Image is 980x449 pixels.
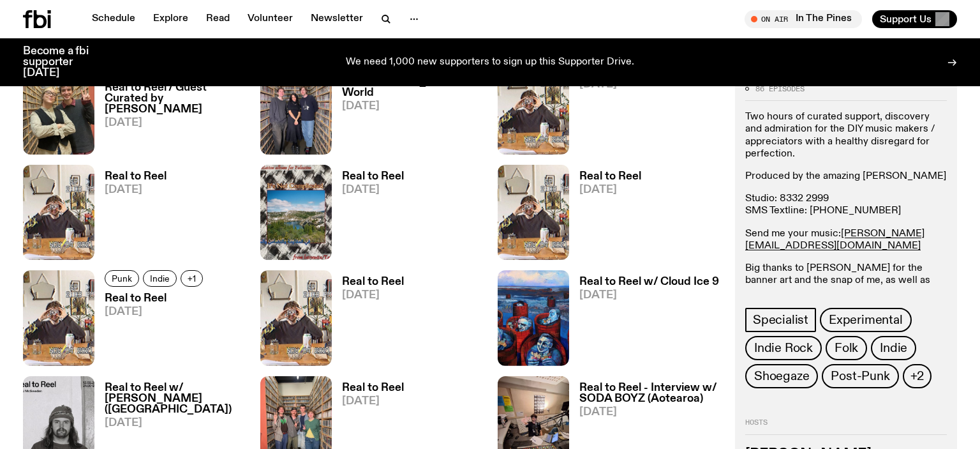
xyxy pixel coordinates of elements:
span: [DATE] [105,185,167,195]
a: Punk [105,270,139,287]
span: 86 episodes [755,86,805,93]
a: Specialist [745,308,816,333]
h3: Real to Reel [579,171,641,182]
button: Support Us [872,10,957,28]
span: Specialist [753,314,808,328]
span: +2 [910,370,924,384]
span: [DATE] [579,185,641,195]
span: Post-Punk [831,370,889,384]
h3: Real to Reel [342,171,404,182]
a: Real to Reel[DATE] [332,277,404,365]
a: Newsletter [303,10,371,28]
img: Jasper Craig Adams holds a vintage camera to his eye, obscuring his face. He is wearing a grey ju... [260,270,332,365]
span: [DATE] [579,290,719,301]
a: Explore [145,10,196,28]
button: +2 [903,365,932,389]
img: Jasper Craig Adams holds a vintage camera to his eye, obscuring his face. He is wearing a grey ju... [498,165,569,260]
h3: Real to Reel [342,277,404,287]
span: [DATE] [105,307,207,317]
h3: Become a fbi supporter [DATE] [23,46,105,79]
h3: Real to Reel w/ Cloud Ice 9 [579,277,719,287]
a: Indie [143,270,177,287]
a: Real to Reel[DATE] [569,66,641,155]
button: +1 [181,270,203,287]
a: Shoegaze [745,365,818,389]
span: [DATE] [105,418,245,429]
h3: Real to Reel - Interview w/ SODA BOYZ (Aotearoa) [579,383,720,404]
p: Produced by the amazing [PERSON_NAME] [745,171,947,183]
a: Volunteer [240,10,301,28]
p: Send me your music: [745,228,947,252]
img: Jasper Craig Adams holds a vintage camera to his eye, obscuring his face. He is wearing a grey ju... [23,270,94,365]
a: Indie Rock [745,337,822,361]
span: Folk [835,342,858,356]
span: [DATE] [342,290,404,301]
h3: Real to Reel [342,383,404,393]
span: Support Us [880,13,932,25]
a: Post-Punk [822,365,898,389]
a: Real to Reel / Guest Curated by [PERSON_NAME][DATE] [94,82,245,155]
span: [DATE] [342,101,482,112]
h3: Real to Reel w/ [PERSON_NAME] ([GEOGRAPHIC_DATA]) [105,383,245,415]
span: Experimental [829,314,903,328]
a: Real to Reel[DATE] [94,171,167,260]
span: +1 [188,274,196,284]
a: Schedule [84,10,143,28]
span: Punk [112,274,132,284]
a: Real to Reel[DATE] [569,171,641,260]
span: [DATE] [342,396,404,407]
img: Jasper Craig Adams holds a vintage camera to his eye, obscuring his face. He is wearing a grey ju... [23,165,94,260]
h3: Real to Reel / Guest Curated by [PERSON_NAME] [105,82,245,115]
p: Studio: 8332 2999 SMS Textline: [PHONE_NUMBER] [745,194,947,218]
button: On AirIn The Pines [745,10,862,28]
p: Big thanks to [PERSON_NAME] for the banner art and the snap of me, as well as the treasure trove ... [745,263,947,312]
span: Indie Rock [754,342,813,356]
h2: Hosts [745,420,947,435]
span: Shoegaze [754,370,809,384]
span: Indie [880,342,907,356]
p: We need 1,000 new supporters to sign up this Supporter Drive. [346,57,634,68]
span: [DATE] [342,185,404,195]
span: Indie [150,274,170,284]
p: Two hours of curated support, discovery and admiration for the DIY music makers / appreciators wi... [745,112,947,161]
h3: Real to Reel [105,293,207,304]
h3: Real to Reel [105,171,167,182]
a: Real to Reel / Interview with [PERSON_NAME]'s World[DATE] [332,66,482,155]
a: Read [198,10,237,28]
a: Folk [826,337,867,361]
a: Real to Reel[DATE] [332,171,404,260]
img: Jasper Craig Adams holds a vintage camera to his eye, obscuring his face. He is wearing a grey ju... [498,59,569,155]
a: Real to Reel[DATE] [94,293,207,365]
span: [DATE] [579,407,720,418]
a: Real to Reel w/ Cloud Ice 9[DATE] [569,277,719,365]
a: Experimental [820,308,912,333]
span: [DATE] [105,118,245,128]
a: Indie [871,337,916,361]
